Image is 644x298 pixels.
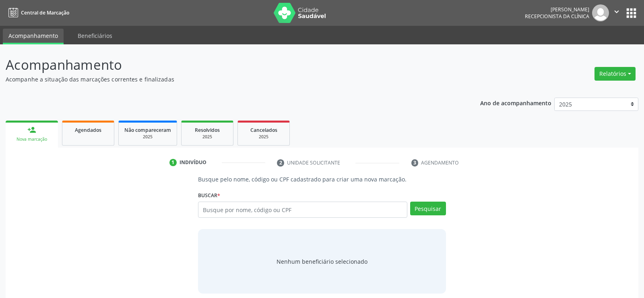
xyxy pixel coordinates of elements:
div: 1 [169,159,177,166]
p: Acompanhe a situação das marcações correntes e finalizadas [6,75,448,83]
span: Resolvidos [195,127,220,133]
div: 2025 [124,134,171,140]
button: apps [624,6,638,20]
label: Buscar [198,189,220,202]
span: Não compareceram [124,127,171,133]
a: Central de Marcação [6,6,69,19]
a: Beneficiários [72,29,118,43]
input: Busque por nome, código ou CPF [198,202,407,218]
div: 2025 [244,134,284,140]
p: Ano de acompanhamento [480,98,551,108]
span: Central de Marcação [21,9,69,16]
span: Nenhum beneficiário selecionado [277,257,367,266]
p: Acompanhamento [6,55,448,75]
span: Agendados [75,127,101,133]
img: img [592,4,609,21]
div: person_add [27,125,36,134]
button: Pesquisar [410,202,446,215]
div: Indivíduo [180,159,206,166]
p: Busque pelo nome, código ou CPF cadastrado para criar uma nova marcação. [198,175,446,183]
i:  [612,7,621,16]
button:  [609,4,624,21]
div: [PERSON_NAME] [525,6,589,13]
div: Nova marcação [11,136,52,142]
span: Recepcionista da clínica [525,13,589,20]
span: Cancelados [250,127,277,133]
div: 2025 [187,134,227,140]
a: Acompanhamento [3,29,64,44]
button: Relatórios [594,67,636,81]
